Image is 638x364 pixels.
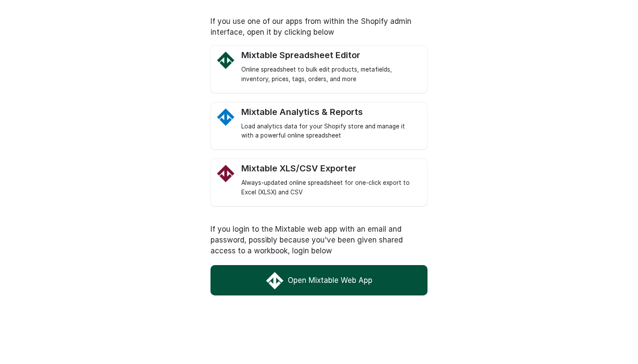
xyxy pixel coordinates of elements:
[210,224,428,256] p: If you login to the Mixtable web app with an email and password, possibly because you've been giv...
[210,16,428,38] p: If you use one of our apps from within the Shopify admin interface, open it by clicking below
[210,265,428,295] a: Open Mixtable Web App
[241,107,418,118] div: Mixtable Analytics & Reports
[241,178,418,197] div: Always-updated online spreadsheet for one-click export to Excel (XLSX) and CSV
[241,107,418,141] a: Mixtable Analytics Mixtable Analytics & Reports Load analytics data for your Shopify store and ma...
[241,163,418,197] a: Mixtable Excel and CSV Exporter app Logo Mixtable XLS/CSV Exporter Always-updated online spreadsh...
[266,272,283,289] img: Mixtable Web App
[217,52,234,69] img: Mixtable Spreadsheet Editor Logo
[241,122,418,141] div: Load analytics data for your Shopify store and manage it with a powerful online spreadsheet
[217,165,234,182] img: Mixtable Excel and CSV Exporter app Logo
[241,50,418,61] div: Mixtable Spreadsheet Editor
[241,163,418,174] div: Mixtable XLS/CSV Exporter
[241,65,418,84] div: Online spreadsheet to bulk edit products, metafields, inventory, prices, tags, orders, and more
[217,108,234,126] img: Mixtable Analytics
[241,50,418,84] a: Mixtable Spreadsheet Editor Logo Mixtable Spreadsheet Editor Online spreadsheet to bulk edit prod...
